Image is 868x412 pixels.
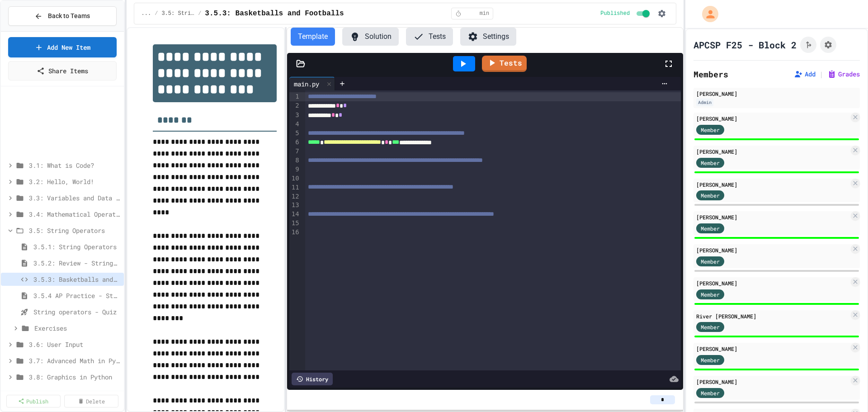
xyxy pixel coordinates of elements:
span: Member [701,389,720,397]
div: 5 [289,129,301,138]
div: 11 [289,183,301,192]
button: Click to see fork details [800,37,816,53]
span: / [198,10,201,17]
span: Member [701,126,720,134]
div: History [292,373,333,385]
div: 8 [289,156,301,165]
button: Solution [342,28,399,46]
span: 3.5.2: Review - String Operators [33,258,120,268]
div: 16 [289,228,301,237]
div: 7 [289,147,301,156]
span: 3.5.3: Basketballs and Footballs [33,275,120,284]
span: Member [701,159,720,167]
div: main.py [289,79,324,89]
span: 3.7: Advanced Math in Python [29,356,120,365]
span: 3.8: Graphics in Python [29,372,120,382]
a: Delete [64,395,118,407]
div: 15 [289,219,301,228]
div: [PERSON_NAME] [696,246,849,254]
span: Member [701,290,720,298]
div: Content is published and visible to students [600,8,651,19]
div: [PERSON_NAME] [696,378,849,386]
h2: Members [693,68,728,81]
div: 1 [289,92,301,101]
button: Back to Teams [8,6,117,26]
iframe: chat widget [793,336,859,375]
span: 3.5.1: String Operators [33,242,120,251]
span: String operators - Quiz [33,307,120,317]
span: min [480,10,490,17]
div: [PERSON_NAME] [696,279,849,287]
span: 3.5: String Operators [161,10,194,17]
div: [PERSON_NAME] [696,114,849,123]
span: Member [701,191,720,199]
div: [PERSON_NAME] [696,180,849,189]
div: [PERSON_NAME] [696,90,857,98]
span: Published [600,10,630,17]
span: / [155,10,158,17]
button: Template [291,28,335,46]
div: [PERSON_NAME] [696,147,849,156]
span: Member [701,224,720,232]
div: [PERSON_NAME] [696,213,849,221]
span: 3.2: Hello, World! [29,177,120,186]
span: | [819,69,824,80]
div: 6 [289,138,301,147]
a: Publish [6,395,61,407]
div: 12 [289,192,301,201]
button: Grades [827,70,860,79]
div: [PERSON_NAME] [696,345,849,353]
div: My Account [693,4,721,24]
h1: APCSP F25 - Block 2 [693,38,797,51]
span: 3.5: String Operators [29,226,120,235]
div: River [PERSON_NAME] [696,312,849,320]
div: 2 [289,101,301,110]
span: 3.5.3: Basketballs and Footballs [205,8,344,19]
a: Tests [482,56,527,72]
div: Admin [696,99,713,106]
span: Member [701,257,720,265]
span: 3.5.4 AP Practice - String Manipulation [33,291,120,300]
button: Assignment Settings [820,37,836,53]
span: 3.3: Variables and Data Types [29,193,120,203]
span: Member [701,323,720,331]
div: 3 [289,111,301,120]
button: Add [794,70,816,79]
span: 3.1: What is Code? [29,161,120,170]
a: Add New Item [8,37,117,57]
iframe: chat widget [830,376,859,403]
span: Member [701,356,720,364]
span: Back to Teams [48,11,90,21]
a: Share Items [8,61,117,81]
div: 10 [289,174,301,183]
span: ... [142,10,151,17]
span: 3.6: User Input [29,340,120,349]
div: 4 [289,120,301,129]
div: 13 [289,201,301,210]
button: Settings [460,28,516,46]
div: 14 [289,210,301,219]
div: 9 [289,165,301,174]
div: main.py [289,77,335,90]
span: Exercises [34,323,120,333]
span: 3.4: Mathematical Operators [29,209,120,219]
button: Tests [406,28,453,46]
